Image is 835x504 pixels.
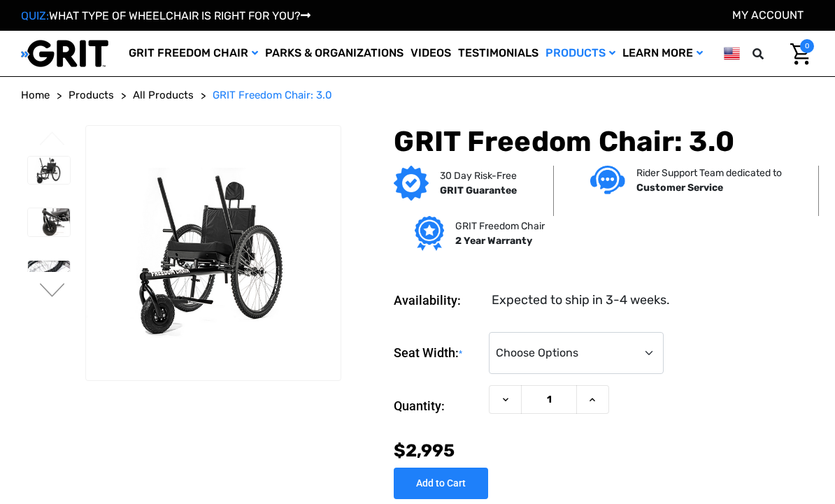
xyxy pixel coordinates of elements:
strong: 2 Year Warranty [455,235,532,247]
a: Products [69,87,114,103]
h1: GRIT Freedom Chair: 3.0 [394,125,814,159]
img: Customer service [590,166,625,194]
strong: GRIT Guarantee [440,185,517,196]
a: Parks & Organizations [262,31,407,76]
span: Home [21,89,50,101]
button: Go to slide 2 of 3 [38,283,67,300]
p: GRIT Freedom Chair [455,219,545,233]
img: GRIT All-Terrain Wheelchair and Mobility Equipment [21,39,108,68]
span: All Products [133,89,194,101]
label: Seat Width: [394,332,482,375]
span: Products [69,89,114,101]
strong: Customer Service [636,182,723,194]
a: Learn More [619,31,706,76]
span: QUIZ: [21,9,49,22]
button: Go to slide 3 of 3 [38,131,67,148]
img: GRIT Freedom Chair: 3.0 [28,157,70,185]
dt: Availability: [394,291,482,310]
a: GRIT Freedom Chair: 3.0 [213,87,332,103]
img: GRIT Freedom Chair: 3.0 [86,168,341,338]
img: GRIT Freedom Chair: 3.0 [28,261,70,289]
a: Cart with 0 items [780,39,814,69]
nav: Breadcrumb [21,87,814,103]
a: Products [542,31,619,76]
a: Account [732,8,804,22]
img: Cart [790,43,811,65]
input: Search [773,39,780,69]
img: Grit freedom [415,216,443,251]
img: us.png [724,45,740,62]
input: Add to Cart [394,468,488,499]
span: GRIT Freedom Chair: 3.0 [213,89,332,101]
p: 30 Day Risk-Free [440,168,517,183]
dd: Expected to ship in 3-4 weeks. [492,291,670,310]
a: All Products [133,87,194,103]
span: $2,995 [394,440,455,461]
img: GRIT Guarantee [394,166,429,201]
a: GRIT Freedom Chair [125,31,262,76]
a: Home [21,87,50,103]
a: Testimonials [455,31,542,76]
a: Videos [407,31,455,76]
img: GRIT Freedom Chair: 3.0 [28,208,70,236]
a: QUIZ:WHAT TYPE OF WHEELCHAIR IS RIGHT FOR YOU? [21,9,311,22]
label: Quantity: [394,385,482,427]
span: 0 [800,39,814,53]
p: Rider Support Team dedicated to [636,166,782,180]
